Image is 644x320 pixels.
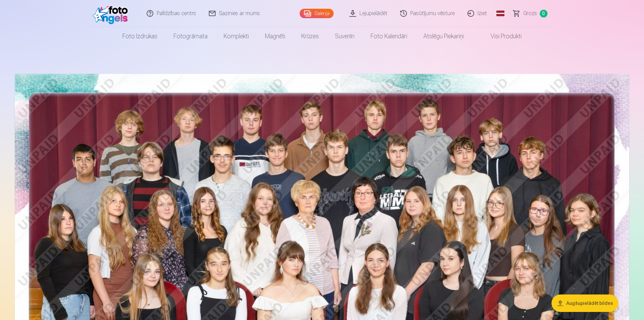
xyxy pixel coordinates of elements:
a: Atslēgu piekariņi [415,27,472,46]
a: Komplekti [216,27,257,46]
a: Fotogrāmata [165,27,216,46]
span: Grozs [523,9,537,17]
a: Magnēti [257,27,293,46]
a: Foto kalendāri [363,27,415,46]
a: Foto izdrukas [114,27,165,46]
button: Augšupielādēt bildes [552,294,618,312]
a: Galerija [300,9,334,18]
a: Suvenīri [327,27,363,46]
a: Visi produkti [472,27,530,46]
img: /fa1 [93,3,131,24]
a: Krūzes [293,27,327,46]
span: 0 [540,10,547,17]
